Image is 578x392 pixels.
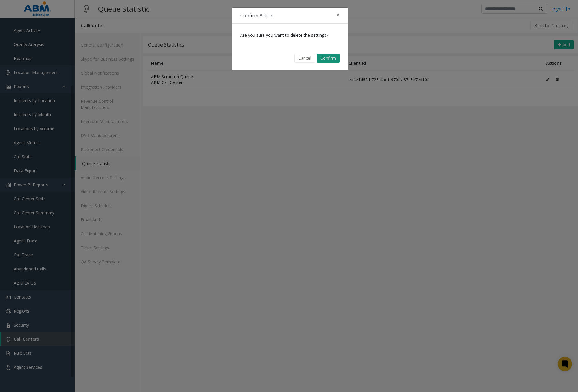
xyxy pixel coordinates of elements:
div: Are you sure you want to delete the settings? [232,24,348,47]
h4: Confirm Action [240,12,273,19]
button: Close [332,8,344,22]
button: Cancel [294,54,315,63]
span: × [336,11,340,19]
button: Confirm [317,54,340,63]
